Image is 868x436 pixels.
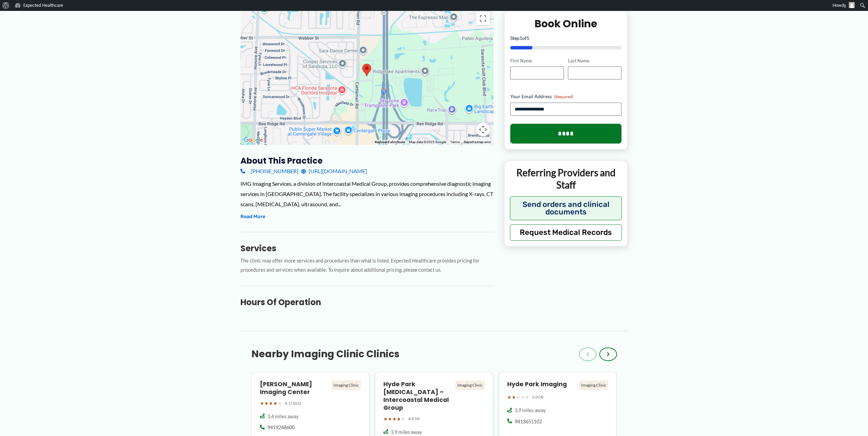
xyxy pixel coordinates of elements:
h3: Services [240,243,493,254]
h2: Book Online [510,17,622,30]
span: 9413651102 [515,418,542,425]
p: Referring Providers and Staff [510,167,622,192]
h3: Nearby Imaging Clinic Clinics [251,348,399,360]
span: › [607,350,609,358]
a: Terms (opens in new tab) [450,140,460,144]
span: 5 [527,35,529,41]
span: 3.9 miles away [515,407,546,414]
span: 4.0 (6) [408,415,420,422]
span: ★ [397,415,401,423]
span: ★ [383,415,388,423]
a: [URL][DOMAIN_NAME] [301,166,367,176]
span: 9419248600 [267,424,295,431]
button: ‹ [579,347,597,361]
span: ★ [401,415,406,423]
span: ★ [273,399,278,408]
span: 3.9 miles away [391,429,422,436]
span: ★ [507,393,512,402]
span: ★ [512,393,516,402]
button: › [599,347,617,361]
span: ★ [264,399,269,408]
p: The clinic may offer more services and procedures than what is listed. Expected Healthcare provid... [240,256,493,275]
span: 2.0 (4) [532,393,544,401]
span: 3.4 miles away [267,413,298,420]
label: Last Name [568,58,621,64]
h4: Hyde Park [MEDICAL_DATA] – Intercoastal Medical Group [383,380,453,411]
span: 1 [519,35,522,41]
div: Imaging Clinic [579,380,608,390]
button: Keyboard shortcuts [375,140,405,145]
span: Map data ©2025 Google [409,140,446,144]
span: ★ [278,399,282,408]
img: Google [242,136,265,145]
h3: Hours of Operation [240,297,493,307]
h4: Hyde Park Imaging [507,380,576,388]
a: Open this area in Google Maps (opens a new window) [242,136,265,145]
p: Step of [510,36,622,41]
label: First Name [510,58,564,64]
span: ★ [269,399,273,408]
span: 4.1 (101) [285,400,301,407]
h3: About this practice [240,155,493,166]
button: Request Medical Records [510,224,622,241]
button: Send orders and clinical documents [510,196,622,220]
span: ★ [525,393,529,402]
div: IMG Imaging Services, a division of Intercoastal Medical Group, provides comprehensive diagnostic... [240,179,493,209]
span: ★ [516,393,520,402]
div: Imaging Clinic [332,380,361,390]
span: ‹ [586,350,589,358]
span: ★ [520,393,525,402]
h4: [PERSON_NAME] Imaging Center [260,380,329,396]
span: ★ [392,415,397,423]
a: [PHONE_NUMBER] [240,166,298,176]
button: Map camera controls [476,123,490,136]
span: ★ [260,399,264,408]
label: Your Email Address [510,93,622,100]
a: Report a map error [464,140,491,144]
div: Imaging Clinic [455,380,485,390]
button: Read More [240,213,265,221]
span: (Required) [554,94,573,100]
button: Toggle fullscreen view [476,12,490,25]
span: ★ [388,415,392,423]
